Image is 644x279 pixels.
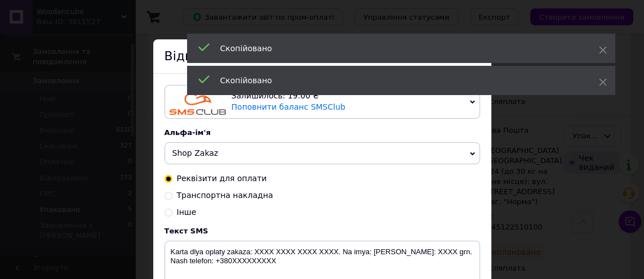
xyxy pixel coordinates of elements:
span: Транспортна накладна [177,191,273,200]
div: Скопійовано [220,75,571,86]
div: Скопійовано [220,43,571,54]
span: Альфа-ім'я [165,128,211,137]
a: Поповнити баланс SMSClub [232,102,345,111]
span: Shop Zakaz [172,148,219,157]
span: Реквізити для оплати [177,174,267,183]
div: Відправка SMS [153,39,491,74]
span: Інше [177,208,197,217]
div: Текст SMS [165,227,480,235]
